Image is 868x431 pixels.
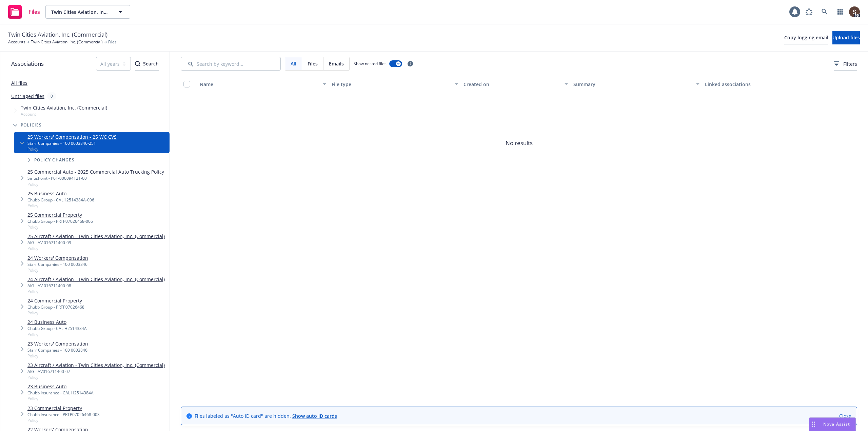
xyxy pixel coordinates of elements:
[11,80,27,86] a: All files
[27,190,94,197] a: 25 Business Auto
[11,93,44,100] a: Untriaged files
[834,57,857,71] button: Filters
[463,81,560,88] div: Created on
[27,261,88,267] div: Starr Companies - 100 0003846
[573,81,692,88] div: Summary
[108,39,117,45] span: Files
[27,374,165,380] span: Policy
[27,304,84,310] div: Chubb Group - PRTP07026468
[27,289,165,294] span: Policy
[571,76,703,92] button: Summary
[34,158,75,162] span: Policy changes
[27,396,94,401] span: Policy
[809,418,818,431] div: Drag to move
[27,211,93,218] a: 25 Commercial Property
[27,181,164,187] span: Policy
[8,39,25,45] a: Accounts
[27,267,88,273] span: Policy
[47,92,56,100] div: 0
[27,297,84,304] a: 24 Commercial Property
[27,412,100,417] div: Chubb Insurance - PRTP07026468-003
[27,383,94,390] a: 23 Business Auto
[27,133,117,140] a: 25 Workers' Compensation - 25 WC CVS
[27,390,94,396] div: Chubb Insurance - CAL H2514384A
[823,421,850,427] span: Nova Assist
[839,412,851,419] a: Close
[183,81,190,87] input: Select all
[354,61,387,66] span: Show nested files
[27,146,117,152] span: Policy
[27,340,88,347] a: 23 Workers' Compensation
[27,318,87,326] a: 24 Business Auto
[135,57,159,70] div: Search
[27,197,94,203] div: Chubb Group - CALH2514384A-006
[200,81,319,88] div: Name
[195,412,337,419] span: Files labeled as "Auto ID card" are hidden.
[834,60,857,67] span: Filters
[27,283,165,289] div: AIG - AV 016711400-08
[809,417,856,431] button: Nova Assist
[135,57,159,71] button: SearchSearch
[784,34,828,41] span: Copy logging email
[27,218,93,224] div: Chubb Group - PRTP07026468-006
[27,240,165,246] div: AIG - AV 016711400-09
[292,413,337,419] a: Show auto ID cards
[21,111,107,117] span: Account
[27,254,88,261] a: 24 Workers' Compensation
[329,60,344,67] span: Emails
[27,347,88,353] div: Starr Companies - 100 0003846
[5,2,43,21] a: Files
[308,60,318,67] span: Files
[832,31,860,44] button: Upload files
[27,233,165,240] a: 25 Aircraft / Aviation - Twin Cities Aviation, Inc. (Commercial)
[51,8,110,16] span: Twin Cities Aviation, Inc. (Commercial)
[27,326,87,331] div: Chubb Group - CAL H2514384A
[21,104,107,111] span: Twin Cities Aviation, Inc. (Commercial)
[461,76,571,92] button: Created on
[27,332,87,337] span: Policy
[27,361,165,369] a: 23 Aircraft / Aviation - Twin Cities Aviation, Inc. (Commercial)
[27,175,164,181] div: SiriusPoint - P01-000094121-00
[27,369,165,374] div: AIG - AV016711400-07
[21,123,42,127] span: Policies
[27,168,164,175] a: 25 Commercial Auto - 2025 Commercial Auto Trucking Policy
[181,57,281,71] input: Search by keyword...
[802,5,816,19] a: Report a Bug
[843,60,857,67] span: Filters
[27,276,165,283] a: 24 Aircraft / Aviation - Twin Cities Aviation, Inc. (Commercial)
[705,81,831,88] div: Linked associations
[27,310,84,316] span: Policy
[27,203,94,209] span: Policy
[833,5,847,19] a: Switch app
[702,76,834,92] button: Linked associations
[27,246,165,251] span: Policy
[135,61,140,66] svg: Search
[849,6,860,17] img: photo
[28,9,40,15] span: Files
[170,92,868,194] span: No results
[784,31,828,44] button: Copy logging email
[832,34,860,41] span: Upload files
[27,140,117,146] div: Starr Companies - 100 0003846-251
[8,30,107,39] span: Twin Cities Aviation, Inc. (Commercial)
[291,60,296,67] span: All
[27,353,88,359] span: Policy
[329,76,461,92] button: File type
[27,405,100,412] a: 23 Commercial Property
[31,39,103,45] a: Twin Cities Aviation, Inc. (Commercial)
[27,224,93,230] span: Policy
[818,5,831,19] a: Search
[332,81,451,88] div: File type
[27,417,100,423] span: Policy
[45,5,130,19] button: Twin Cities Aviation, Inc. (Commercial)
[11,59,44,68] span: Associations
[197,76,329,92] button: Name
